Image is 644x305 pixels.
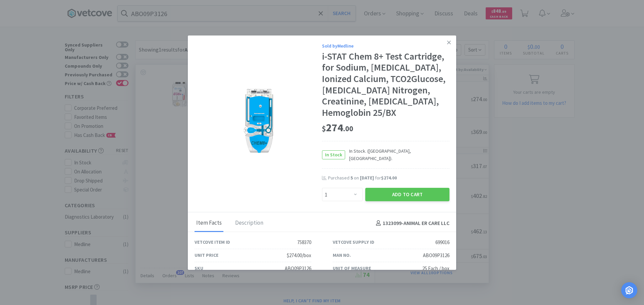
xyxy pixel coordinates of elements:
div: Purchased on for [328,175,449,181]
div: Description [233,215,265,232]
span: In Stock. ([GEOGRAPHIC_DATA], [GEOGRAPHIC_DATA]). [345,147,449,162]
div: 758370 [297,238,311,246]
div: ABO09P3126 [423,251,449,259]
span: [DATE] [360,175,374,181]
div: Unit Price [195,251,218,259]
h4: 1323099 - ANIMAL ER CARE LLC [373,219,449,228]
div: i-STAT Chem 8+ Test Cartridge, for Sodium, [MEDICAL_DATA], Ionized Calcium, TCO2Glucose, [MEDICAL... [322,51,449,119]
img: b9a7df9457a546308f880cd14efd5fbc_699016.jpeg [230,78,286,165]
span: 274 [322,121,353,134]
div: Unit of Measure [333,264,371,272]
div: Man No. [333,251,351,259]
div: 25 Each / box [422,264,449,273]
span: $ [322,124,326,133]
div: Item Facts [195,215,223,232]
button: Add to Cart [365,188,449,201]
div: ABO09P3126 [285,264,311,273]
div: Vetcove Supply ID [333,238,374,246]
div: Open Intercom Messenger [621,282,637,298]
span: 5 [351,175,353,181]
div: 699016 [435,238,449,246]
div: Sold by Medline [322,42,449,50]
div: Vetcove Item ID [195,238,230,246]
div: SKU [195,264,203,272]
span: . 00 [343,124,353,133]
div: $274.00/box [287,251,311,259]
span: In Stock [322,151,345,159]
span: $274.00 [381,175,397,181]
